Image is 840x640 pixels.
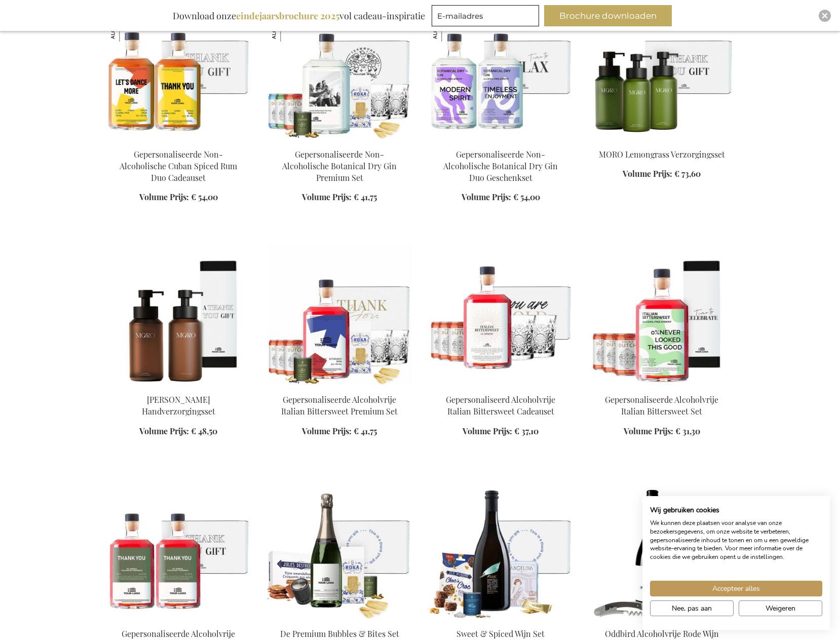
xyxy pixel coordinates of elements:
[354,192,377,202] span: € 41,75
[462,192,511,202] span: Volume Prijs:
[142,394,215,417] a: [PERSON_NAME] Handverzorgingsset
[139,192,189,202] span: Volume Prijs:
[463,426,539,437] a: Volume Prijs: € 37,10
[106,244,251,386] img: MORO Rosemary Handcare Set
[428,382,573,391] a: Personalised Non-Alcoholic Italian Bittersweet Gift
[428,244,573,386] img: Personalised Non-Alcoholic Italian Bittersweet Gift
[463,426,512,436] span: Volume Prijs:
[302,426,352,436] span: Volume Prijs:
[514,426,539,436] span: € 37,10
[650,519,822,561] p: We kunnen deze plaatsen voor analyse van onze bezoekersgegevens, om onze website te verbeteren, g...
[302,192,377,203] a: Volume Prijs: € 41,75
[589,478,734,620] img: Oddbird Non-Alcoholic Red Wine Experience Box
[443,149,558,183] a: Gepersonaliseerde Non-Alcoholische Botanical Dry Gin Duo Geschenkset
[544,5,672,26] button: Brochure downloaden
[282,149,397,183] a: Gepersonaliseerde Non-Alcoholische Botanical Dry Gin Premium Set
[739,600,822,616] button: Alle cookies weigeren
[672,603,712,614] span: Nee, pas aan
[650,600,734,616] button: Pas cookie voorkeuren aan
[106,136,251,145] a: Gepersonaliseerde Non-Alcoholische Cuban Spiced Rum Duo Cadeauset Gepersonaliseerde Non-Alcoholis...
[624,426,700,437] a: Volume Prijs: € 31,30
[302,192,352,202] span: Volume Prijs:
[281,394,398,417] a: Gepersonaliseerde Alcoholvrije Italian Bittersweet Premium Set
[267,244,412,386] img: Personalised Non-Alcoholic Italian Bittersweet Premium Set
[139,426,189,436] span: Volume Prijs:
[623,168,701,180] a: Volume Prijs: € 73,60
[462,192,540,203] a: Volume Prijs: € 54,00
[354,426,377,436] span: € 41,75
[589,616,734,625] a: Oddbird Non-Alcoholic Red Wine Experience Box
[106,616,251,625] a: Personalised Non-Alcoholic Italian Bittersweet Duo Gift Set
[589,136,734,145] a: MORO Lemongrass Care Set
[168,5,430,26] div: Download onze vol cadeau-inspiratie
[712,583,760,594] span: Accepteer alles
[267,136,412,145] a: Personalised Non-Alcoholic Botanical Dry Gin Premium Set Gepersonaliseerde Non-Alcoholische Botan...
[456,628,545,639] a: Sweet & Spiced Wijn Set
[428,616,573,625] a: Sweet & Spiced Wine Set
[428,478,573,620] img: Sweet & Spiced Wine Set
[599,149,725,160] a: MORO Lemongrass Verzorgingsset
[650,506,822,515] h2: Wij gebruiken cookies
[267,382,412,391] a: Personalised Non-Alcoholic Italian Bittersweet Premium Set
[513,192,540,202] span: € 54,00
[191,426,217,436] span: € 48,50
[120,149,237,183] a: Gepersonaliseerde Non-Alcoholische Cuban Spiced Rum Duo Cadeauset
[428,136,573,145] a: Personalised Non-Alcoholic Botanical Dry Gin Duo Gift Set Gepersonaliseerde Non-Alcoholische Bota...
[106,382,251,391] a: MORO Rosemary Handcare Set
[106,478,251,620] img: Personalised Non-Alcoholic Italian Bittersweet Duo Gift Set
[432,5,542,29] form: marketing offers and promotions
[267,478,412,620] img: The Premium Bubbles & Bites Set
[623,168,672,179] span: Volume Prijs:
[605,394,718,417] a: Gepersonaliseerde Alcoholvrije Italian Bittersweet Set
[302,426,377,437] a: Volume Prijs: € 41,75
[267,616,412,625] a: The Premium Bubbles & Bites Set
[236,10,339,22] b: eindejaarsbrochure 2025
[675,426,700,436] span: € 31,30
[589,382,734,391] a: Personalised Non-Alcoholic Italian Bittersweet Set
[139,192,218,203] a: Volume Prijs: € 54,00
[819,10,831,22] div: Close
[139,426,217,437] a: Volume Prijs: € 48,50
[432,5,539,26] input: E-mailadres
[446,394,555,417] a: Gepersonaliseerd Alcoholvrije Italian Bittersweet Cadeauset
[674,168,701,179] span: € 73,60
[650,581,822,596] button: Accepteer alle cookies
[624,426,673,436] span: Volume Prijs:
[191,192,218,202] span: € 54,00
[822,13,828,19] img: Close
[589,244,734,386] img: Personalised Non-Alcoholic Italian Bittersweet Set
[280,628,399,639] a: De Premium Bubbles & Bites Set
[766,603,795,614] span: Weigeren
